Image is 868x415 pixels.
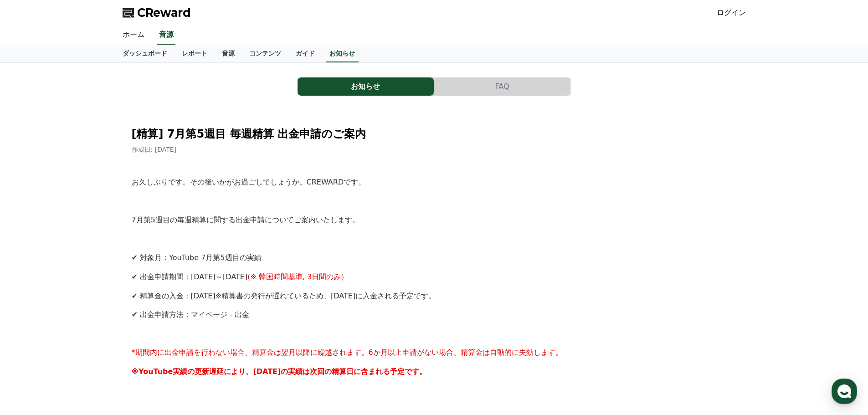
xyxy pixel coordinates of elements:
a: ホーム [115,26,152,45]
a: コンテンツ [242,45,288,62]
a: 音源 [157,26,175,45]
button: FAQ [434,77,570,96]
span: ✔ 出金申請方法：マイページ - 出金 [132,310,249,319]
a: Home [3,289,60,312]
p: ※精算書の発行が遅れているため、[DATE]に入金される予定です。 [132,290,737,302]
span: ✔ 対象月：YouTube 7月第5週目の実績 [132,253,262,262]
a: レポート [175,45,215,62]
span: Messages [76,303,103,310]
a: Settings [118,289,175,312]
h2: [精算] 7月第5週目 毎週精算 出金申請のご案内 [132,127,737,141]
span: (※ 韓国時間基準, 3日間のみ） [247,272,348,281]
a: CReward [123,5,191,20]
button: お知らせ [298,77,434,96]
span: Settings [135,302,157,310]
strong: ※YouTube実績の更新遅延により、[DATE]の実績は次回の精算日に含まれる予定です。 [132,367,427,376]
span: Home [23,302,39,310]
span: *期間内に出金申請を行わない場合、精算金は翌月以降に繰越されます。6か月以上申請がない場合、精算金は自動的に失効します。 [132,348,563,357]
a: 音源 [215,45,242,62]
a: ログイン [717,7,746,18]
span: CReward [137,5,191,20]
span: ✔ 精算金の入金 : [DATE] [132,292,216,300]
a: FAQ [434,77,571,96]
a: Messages [60,289,118,312]
p: 7月第5週目の毎週精算に関する出金申請についてご案内いたします。 [132,214,737,226]
span: ✔ 出金申請期間：[DATE]～[DATE] [132,272,248,281]
span: 作成日: [DATE] [132,146,177,153]
span: お久しぶりです。その後いかがお過ごしでしょうか。 [132,178,307,186]
a: お知らせ [326,45,359,62]
a: ガイド [288,45,322,62]
a: ダッシュボード [115,45,175,62]
p: CREWARDです。 [132,176,737,188]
